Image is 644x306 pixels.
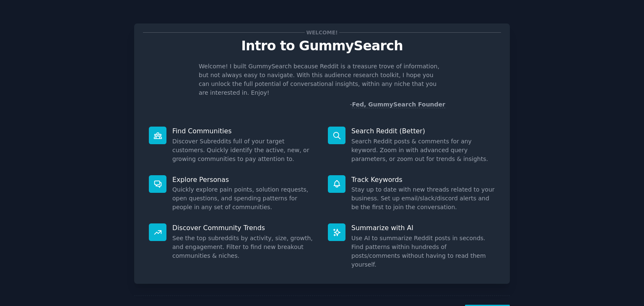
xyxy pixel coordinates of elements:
[351,185,495,212] dd: Stay up to date with new threads related to your business. Set up email/slack/discord alerts and ...
[143,39,501,53] p: Intro to GummySearch
[351,137,495,163] dd: Search Reddit posts & comments for any keyword. Zoom in with advanced query parameters, or zoom o...
[199,62,445,97] p: Welcome! I built GummySearch because Reddit is a treasure trove of information, but not always ea...
[351,175,495,184] p: Track Keywords
[172,127,316,135] p: Find Communities
[352,101,445,108] a: Fed, GummySearch Founder
[172,223,316,232] p: Discover Community Trends
[172,137,316,163] dd: Discover Subreddits full of your target customers. Quickly identify the active, new, or growing c...
[351,223,495,232] p: Summarize with AI
[172,185,316,212] dd: Quickly explore pain points, solution requests, open questions, and spending patterns for people ...
[305,28,339,37] span: Welcome!
[351,127,495,135] p: Search Reddit (Better)
[350,100,445,109] div: -
[172,234,316,260] dd: See the top subreddits by activity, size, growth, and engagement. Filter to find new breakout com...
[172,175,316,184] p: Explore Personas
[351,234,495,269] dd: Use AI to summarize Reddit posts in seconds. Find patterns within hundreds of posts/comments with...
